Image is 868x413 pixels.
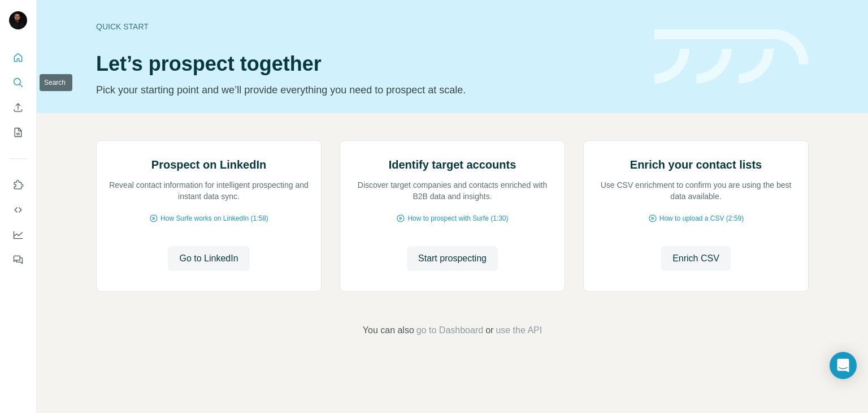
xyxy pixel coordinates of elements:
button: Use Surfe on LinkedIn [9,175,27,195]
p: Reveal contact information for intelligent prospecting and instant data sync. [108,179,310,202]
img: banner [654,29,809,84]
h2: Prospect on LinkedIn [151,157,266,173]
span: How Surfe works on LinkedIn (1:58) [160,213,268,223]
span: How to upload a CSV (2:59) [659,213,744,223]
span: You can also [363,324,414,337]
span: How to prospect with Surfe (1:30) [407,213,508,223]
button: go to Dashboard [416,324,483,337]
button: Enrich CSV [9,97,27,118]
button: Quick start [9,48,27,68]
button: Go to LinkedIn [168,246,249,271]
div: Quick start [96,21,641,32]
p: Use CSV enrichment to confirm you are using the best data available. [595,179,797,202]
button: Use Surfe API [9,200,27,220]
button: Enrich CSV [661,246,731,271]
img: Avatar [9,11,27,29]
p: Discover target companies and contacts enriched with B2B data and insights. [351,179,553,202]
span: or [485,324,493,337]
h1: Let’s prospect together [96,53,641,75]
button: use the API [496,324,542,337]
span: Start prospecting [418,252,487,265]
p: Pick your starting point and we’ll provide everything you need to prospect at scale. [96,82,641,98]
button: Search [9,72,27,93]
span: Go to LinkedIn [179,252,238,265]
button: Dashboard [9,225,27,245]
h2: Identify target accounts [389,157,517,173]
span: Enrich CSV [672,252,719,265]
button: Feedback [9,249,27,270]
h2: Enrich your contact lists [630,157,762,173]
button: Start prospecting [407,246,498,271]
div: Open Intercom Messenger [830,352,857,379]
button: My lists [9,122,27,143]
